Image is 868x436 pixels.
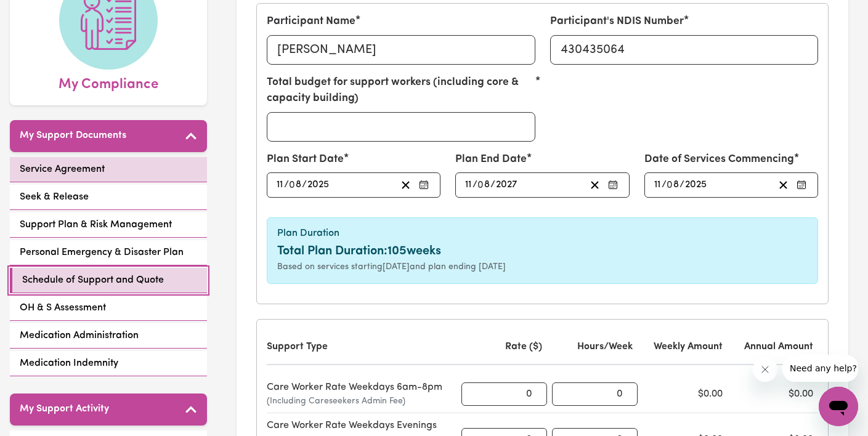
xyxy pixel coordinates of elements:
[552,339,638,354] div: Hours/Week
[290,177,302,193] input: --
[10,268,207,293] a: Schedule of Support and Quote
[20,328,139,343] span: Medication Administration
[495,177,519,193] input: ----
[277,260,808,273] div: Based on services starting [DATE] and plan ending [DATE]
[10,323,207,349] a: Medication Administration
[20,217,172,232] span: Support Plan & Risk Management
[20,403,109,415] h5: My Support Activity
[684,177,708,193] input: ----
[10,394,207,426] button: My Support Activity
[667,180,673,190] span: 0
[276,177,284,193] input: --
[679,179,684,190] span: /
[662,179,667,190] span: /
[267,339,456,354] div: Support Type
[455,151,527,168] label: Plan End Date
[643,339,728,354] div: Weekly Amount
[461,339,547,354] div: Rate ($)
[20,130,126,142] h5: My Support Documents
[819,387,858,426] iframe: Button to launch messaging window
[20,162,105,177] span: Service Agreement
[277,242,808,260] div: Total Plan Duration: 105 weeks
[10,212,207,238] a: Support Plan & Risk Management
[22,273,164,288] span: Schedule of Support and Quote
[10,240,207,265] a: Personal Emergency & Disaster Plan
[490,179,495,190] span: /
[654,177,662,193] input: --
[10,351,207,376] a: Medication Indemnity
[20,356,118,371] span: Medication Indemnity
[644,151,794,168] label: Date of Services Commencing
[753,357,777,382] iframe: Close message
[307,177,330,193] input: ----
[477,180,484,190] span: 0
[20,301,106,315] span: OH & S Assessment
[267,14,355,30] label: Participant Name
[10,185,207,210] a: Seek & Release
[10,120,207,152] button: My Support Documents
[10,296,207,321] a: OH & S Assessment
[302,179,307,190] span: /
[473,179,477,190] span: /
[267,380,456,408] div: Care Worker Rate Weekdays 6am-8pm
[732,339,818,354] div: Annual Amount
[20,190,89,204] span: Seek & Release
[550,14,684,30] label: Participant's NDIS Number
[667,177,679,193] input: --
[479,177,491,193] input: --
[267,395,447,408] span: (Including Careseekers Admin Fee)
[289,180,295,190] span: 0
[20,245,184,260] span: Personal Emergency & Disaster Plan
[59,70,158,95] span: My Compliance
[782,355,858,382] iframe: Message from company
[464,177,473,193] input: --
[732,387,818,402] div: $0.00
[267,151,344,168] label: Plan Start Date
[643,387,728,402] div: $0.00
[10,157,207,182] a: Service Agreement
[284,179,289,190] span: /
[267,75,535,107] label: Total budget for support workers (including core & capacity building)
[277,228,808,240] h6: Plan Duration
